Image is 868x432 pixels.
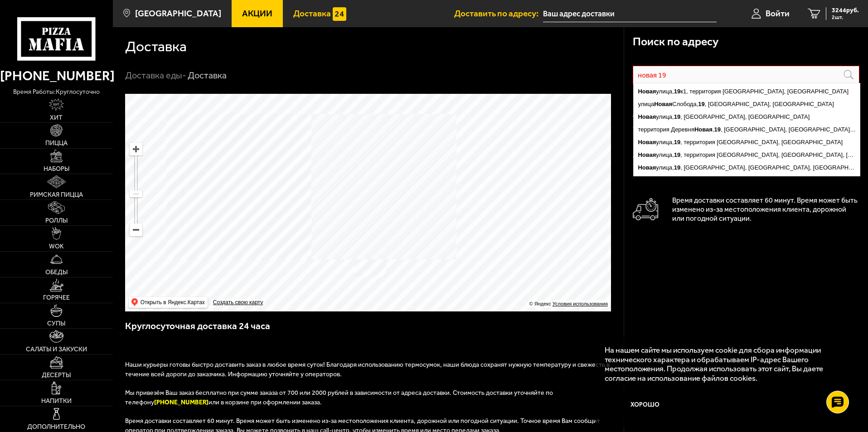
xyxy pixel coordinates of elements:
[638,164,656,171] ymaps: Новая
[154,398,209,406] b: [PHONE_NUMBER]
[242,9,272,18] span: Акции
[633,36,718,48] h3: Поиск по адресу
[832,7,859,14] span: 3244 руб.
[135,9,221,18] span: [GEOGRAPHIC_DATA]
[654,101,672,107] ymaps: Новая
[50,115,63,121] span: Хит
[44,166,69,172] span: Наборы
[293,9,331,18] span: Доставка
[188,70,227,82] div: Доставка
[638,151,656,158] ymaps: Новая
[634,161,860,174] ymaps: улица, , [GEOGRAPHIC_DATA], [GEOGRAPHIC_DATA], [GEOGRAPHIC_DATA]
[27,424,85,430] span: Дополнительно
[529,301,551,306] ymaps: © Яндекс
[454,9,543,18] span: Доставить по адресу:
[47,320,65,327] span: Супы
[638,88,656,95] ymaps: Новая
[41,398,72,404] span: Напитки
[714,126,721,133] ymaps: 19
[634,123,860,136] ymaps: территория Деревня , , [GEOGRAPHIC_DATA], [GEOGRAPHIC_DATA], [GEOGRAPHIC_DATA]
[543,5,717,22] input: Ваш адрес доставки
[49,243,64,250] span: WOK
[125,70,186,81] a: Доставка еды-
[638,139,656,146] ymaps: Новая
[674,164,680,171] ymaps: 19
[125,320,612,342] h3: Круглосуточная доставка 24 часа
[45,269,68,276] span: Обеды
[674,139,680,146] ymaps: 19
[553,301,608,306] a: Условия использования
[633,198,659,220] img: Автомобиль доставки
[698,101,704,107] ymaps: 19
[42,372,71,379] span: Десерты
[674,88,680,95] ymaps: 19
[125,361,610,378] span: Наши курьеры готовы быстро доставить заказ в любое время суток! Благодаря использованию термосумо...
[333,7,346,21] img: 15daf4d41897b9f0e9f617042186c801.svg
[605,345,842,383] p: На нашем сайте мы используем cookie для сбора информации технического характера и обрабатываем IP...
[26,346,87,353] span: Салаты и закуски
[638,113,656,120] ymaps: Новая
[674,151,680,158] ymaps: 19
[141,297,205,308] ymaps: Открыть в Яндекс.Картах
[634,111,860,123] ymaps: улица, , [GEOGRAPHIC_DATA], [GEOGRAPHIC_DATA]
[634,136,860,149] ymaps: улица, , территория [GEOGRAPHIC_DATA], [GEOGRAPHIC_DATA]
[605,392,686,419] button: Хорошо
[30,192,83,198] span: Римская пицца
[125,39,187,54] h1: Доставка
[634,85,860,98] ymaps: улица, к1, территория [GEOGRAPHIC_DATA], [GEOGRAPHIC_DATA]
[672,196,859,223] p: Время доставки составляет 60 минут. Время может быть изменено из-за местоположения клиента, дорож...
[633,66,859,84] input: Введите название улицы
[634,98,860,111] ymaps: улица Слобода, , [GEOGRAPHIC_DATA], [GEOGRAPHIC_DATA]
[634,149,860,161] ymaps: улица, , территория [GEOGRAPHIC_DATA], [GEOGRAPHIC_DATA], [GEOGRAPHIC_DATA]
[694,126,713,133] ymaps: Новая
[45,140,68,146] span: Пицца
[633,150,659,177] img: Оплата доставки
[45,218,68,224] span: Роллы
[129,297,208,308] ymaps: Открыть в Яндекс.Картах
[766,9,790,18] span: Войти
[832,15,859,20] span: 2 шт.
[674,113,680,120] ymaps: 19
[633,92,859,99] p: По данному адресу доставка не осуществляется
[633,126,859,135] h3: Условия доставки
[211,299,265,306] a: Создать свою карту
[125,389,553,406] span: Мы привезём Ваш заказ бесплатно при сумме заказа от 700 или 2000 рублей в зависимости от адреса д...
[43,295,70,301] span: Горячее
